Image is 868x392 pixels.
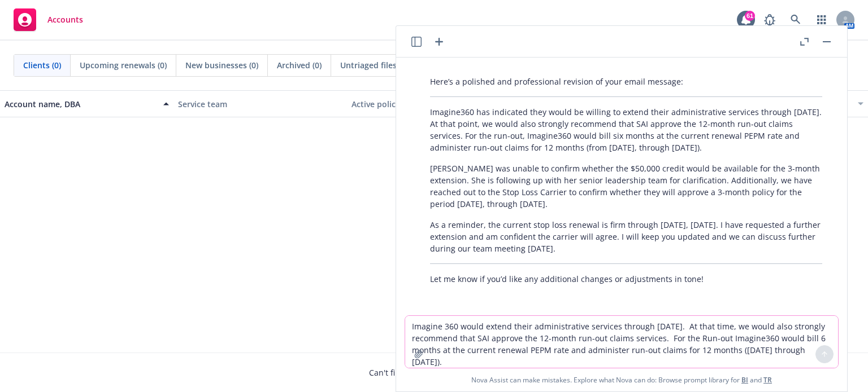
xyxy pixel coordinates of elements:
[340,59,408,71] span: Untriaged files (0)
[80,59,167,71] span: Upcoming renewals (0)
[741,375,748,385] a: BI
[430,162,822,210] p: [PERSON_NAME] was unable to confirm whether the $50,000 credit would be available for the 3-month...
[47,15,83,24] span: Accounts
[430,106,822,153] p: Imagine360 has indicated they would be willing to extend their administrative services through [D...
[369,367,499,378] span: Can't find an account?
[351,98,516,110] div: Active policies
[430,273,822,285] p: Let me know if you’d like any additional changes or adjustments in tone!
[5,98,157,110] div: Account name, DBA
[9,4,88,36] a: Accounts
[277,59,322,71] span: Archived (0)
[758,8,781,31] a: Report a Bug
[178,98,342,110] div: Service team
[745,11,755,21] div: 61
[763,375,772,385] a: TR
[784,8,807,31] a: Search
[810,8,833,31] a: Switch app
[173,90,347,117] button: Service team
[347,90,520,117] button: Active policies
[23,59,61,71] span: Clients (0)
[430,219,822,254] p: As a reminder, the current stop loss renewal is firm through [DATE], [DATE]. I have requested a f...
[430,76,822,87] p: Here’s a polished and professional revision of your email message:
[471,368,772,391] span: Nova Assist can make mistakes. Explore what Nova can do: Browse prompt library for and
[185,59,258,71] span: New businesses (0)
